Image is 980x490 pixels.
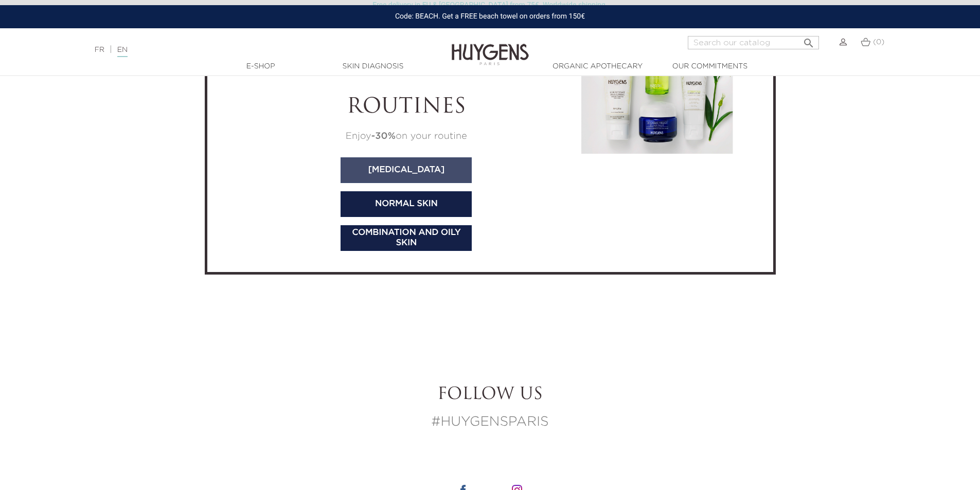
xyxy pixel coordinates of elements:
span: (0) [873,39,884,46]
a: Organic Apothecary [546,61,649,72]
h2: Routines [247,95,566,120]
div: | [90,44,401,56]
a: [MEDICAL_DATA] [341,157,472,183]
a: FR [95,46,104,53]
a: EN [117,46,128,57]
p: #HUYGENSPARIS [205,412,776,432]
a: normal skin [341,191,472,217]
img: Huygens [452,27,529,67]
i:  [803,34,815,46]
img: Soin Peau [581,18,733,154]
button:  [799,33,818,47]
p: Enjoy on your routine [247,130,566,143]
strong: -30% [371,132,396,141]
a: E-Shop [209,61,312,72]
a: Skin Diagnosis [322,61,424,72]
a: Our commitments [658,61,761,72]
input: Search [688,36,819,49]
a: Combination and oily skin [341,225,472,251]
h2: Follow us [205,385,776,405]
